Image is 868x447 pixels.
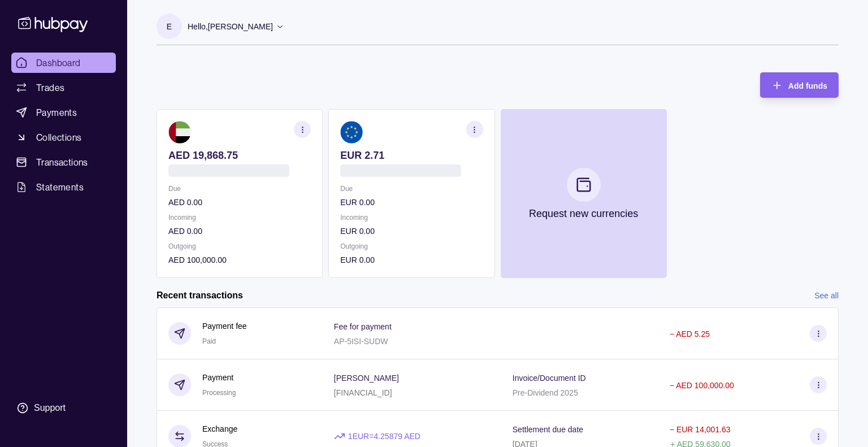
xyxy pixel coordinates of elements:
[348,430,420,442] p: 1 EUR = 4.25879 AED
[334,322,392,331] p: Fee for payment
[334,374,399,383] p: [PERSON_NAME]
[36,155,88,169] span: Transactions
[11,177,116,197] a: Statements
[340,225,483,237] p: EUR 0.00
[36,81,64,94] span: Trades
[202,337,216,345] span: Paid
[340,196,483,209] p: EUR 0.00
[334,337,388,346] p: AP-5ISI-SUDW
[11,396,116,420] a: Support
[157,289,243,302] h2: Recent transactions
[36,131,81,144] span: Collections
[529,207,638,220] p: Request new currencies
[788,81,827,90] span: Add funds
[340,240,483,253] p: Outgoing
[340,121,363,144] img: eu
[340,211,483,224] p: Incoming
[814,289,839,302] a: See all
[670,329,710,338] p: − AED 5.25
[36,106,77,119] span: Payments
[34,402,66,414] div: Support
[11,127,116,147] a: Collections
[188,20,273,33] p: Hello, [PERSON_NAME]
[168,196,311,209] p: AED 0.00
[168,254,311,266] p: AED 100,000.00
[168,121,191,144] img: ae
[340,183,483,195] p: Due
[202,320,247,332] p: Payment fee
[202,423,237,435] p: Exchange
[340,254,483,266] p: EUR 0.00
[202,371,236,384] p: Payment
[168,149,311,162] p: AED 19,868.75
[760,72,839,98] button: Add funds
[11,77,116,98] a: Trades
[11,53,116,73] a: Dashboard
[670,425,731,434] p: − EUR 14,001.63
[11,102,116,123] a: Payments
[168,225,311,237] p: AED 0.00
[168,183,311,195] p: Due
[513,425,583,434] p: Settlement due date
[168,240,311,253] p: Outgoing
[513,388,578,397] p: Pre-Dividend 2025
[36,56,81,70] span: Dashboard
[202,389,236,397] span: Processing
[513,374,586,383] p: Invoice/Document ID
[11,152,116,172] a: Transactions
[340,149,483,162] p: EUR 2.71
[36,180,84,194] span: Statements
[167,20,172,33] p: E
[501,109,667,278] button: Request new currencies
[670,381,734,390] p: − AED 100,000.00
[334,388,392,397] p: [FINANCIAL_ID]
[168,211,311,224] p: Incoming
